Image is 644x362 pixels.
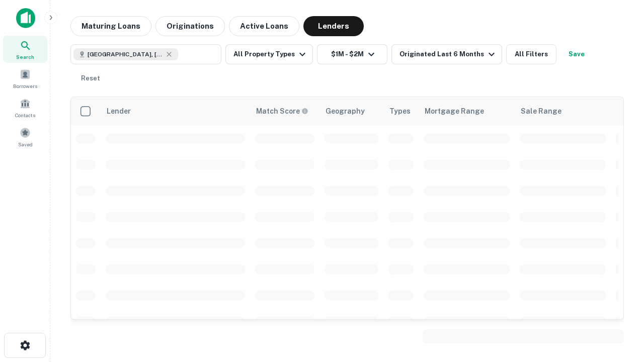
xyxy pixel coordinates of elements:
[225,44,313,64] button: All Property Types
[18,140,33,148] span: Saved
[15,111,35,119] span: Contacts
[74,68,107,88] button: Reset
[250,97,319,125] th: Capitalize uses an advanced AI algorithm to match your search with the best lender. The match sco...
[326,105,365,117] div: Geography
[389,105,411,117] div: Types
[16,53,34,61] span: Search
[391,44,502,64] button: Originated Last 6 Months
[3,123,47,150] a: Saved
[3,94,47,121] a: Contacts
[3,65,47,92] a: Borrowers
[107,105,131,117] div: Lender
[155,16,225,36] button: Originations
[3,36,47,63] a: Search
[13,82,37,90] span: Borrowers
[256,106,308,117] div: Capitalize uses an advanced AI algorithm to match your search with the best lender. The match sco...
[515,97,611,125] th: Sale Range
[229,16,299,36] button: Active Loans
[521,105,561,117] div: Sale Range
[256,106,306,117] h6: Match Score
[506,44,556,64] button: All Filters
[399,48,498,60] div: Originated Last 6 Months
[70,16,151,36] button: Maturing Loans
[383,97,419,125] th: Types
[319,97,383,125] th: Geography
[303,16,364,36] button: Lenders
[419,97,515,125] th: Mortgage Range
[594,282,644,330] iframe: Chat Widget
[317,44,387,64] button: $1M - $2M
[16,8,35,28] img: capitalize-icon.png
[425,105,484,117] div: Mortgage Range
[88,50,163,59] span: [GEOGRAPHIC_DATA], [GEOGRAPHIC_DATA], [GEOGRAPHIC_DATA]
[560,44,593,64] button: Save your search to get updates of matches that match your search criteria.
[101,97,250,125] th: Lender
